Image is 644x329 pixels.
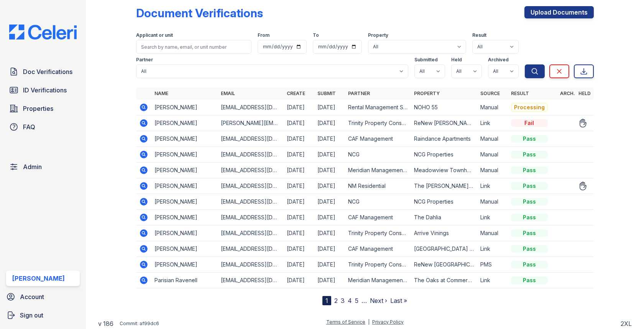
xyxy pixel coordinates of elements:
td: [DATE] [284,225,314,241]
div: 2XL [621,319,632,328]
td: Meadowview Townhomes [411,163,477,178]
div: Document Verifications [136,6,263,20]
td: [DATE] [314,210,345,225]
a: Doc Verifications [6,64,80,79]
div: Pass [511,135,548,143]
label: To [313,32,319,38]
td: The [PERSON_NAME] at [PERSON_NAME][GEOGRAPHIC_DATA] [411,178,477,194]
div: [PERSON_NAME] [12,274,65,283]
td: [EMAIL_ADDRESS][DOMAIN_NAME] [218,147,284,163]
span: Account [20,292,44,301]
div: Pass [511,151,548,158]
span: Sign out [20,311,43,320]
td: [DATE] [284,210,314,225]
td: [PERSON_NAME] [151,163,217,178]
td: CAF Management [345,241,411,257]
a: ID Verifications [6,82,80,98]
div: Pass [511,229,548,237]
td: [DATE] [314,115,345,131]
td: [DATE] [314,131,345,147]
td: PMS [477,257,508,273]
td: [PERSON_NAME][EMAIL_ADDRESS][DOMAIN_NAME] [218,115,284,131]
label: Property [368,32,388,38]
input: Search by name, email, or unit number [136,40,251,54]
a: Admin [6,159,80,174]
div: Pass [511,261,548,268]
label: Applicant or unit [136,32,173,38]
td: CAF Management [345,131,411,147]
a: 4 [348,297,352,304]
td: [GEOGRAPHIC_DATA] Homes [411,241,477,257]
td: [DATE] [314,178,345,194]
td: [EMAIL_ADDRESS][DOMAIN_NAME] [218,163,284,178]
td: NCG Properties [411,194,477,210]
a: Sign out [3,308,83,323]
a: Next › [370,297,387,304]
td: Manual [477,131,508,147]
td: Meridian Management Group [345,163,411,178]
td: [DATE] [314,100,345,115]
a: Properties [6,101,80,116]
td: [DATE] [314,273,345,288]
a: Create [287,90,305,96]
a: v 186 [98,319,113,328]
td: [EMAIL_ADDRESS][DOMAIN_NAME] [218,100,284,115]
a: 2 [334,297,338,304]
td: Manual [477,100,508,115]
td: [DATE] [314,241,345,257]
td: [PERSON_NAME] [151,225,217,241]
td: [PERSON_NAME] [151,147,217,163]
td: [EMAIL_ADDRESS][DOMAIN_NAME] [218,178,284,194]
td: [DATE] [314,163,345,178]
div: Fail [511,119,548,127]
span: Admin [23,162,42,171]
img: CE_Logo_Blue-a8612792a0a2168367f1c8372b55b34899dd931a85d93a1a3d3e32e68fde9ad4.png [3,25,83,39]
td: [EMAIL_ADDRESS][DOMAIN_NAME] [218,210,284,225]
td: [DATE] [284,194,314,210]
div: 1 [322,296,331,305]
td: Trinity Property Consultants [345,115,411,131]
span: FAQ [23,122,35,132]
label: From [258,32,269,38]
td: [EMAIL_ADDRESS][DOMAIN_NAME] [218,241,284,257]
td: ReNew [PERSON_NAME] Apartment Collection [411,115,477,131]
td: [DATE] [284,115,314,131]
a: Source [480,90,500,96]
td: Arrive Vinings [411,225,477,241]
a: Result [511,90,529,96]
span: ID Verifications [23,86,67,95]
td: [EMAIL_ADDRESS][DOMAIN_NAME] [218,257,284,273]
a: Last » [390,297,407,304]
td: [DATE] [314,194,345,210]
td: Link [477,178,508,194]
a: FAQ [6,119,80,135]
td: [PERSON_NAME] [151,241,217,257]
a: Upload Documents [524,6,594,18]
td: [DATE] [284,131,314,147]
a: Email [221,90,235,96]
td: Meridian Management Group [345,273,411,288]
td: [PERSON_NAME] [151,257,217,273]
td: [EMAIL_ADDRESS][DOMAIN_NAME] [218,225,284,241]
a: Name [154,90,168,96]
div: Pass [511,166,548,174]
div: Pass [511,276,548,284]
td: Link [477,115,508,131]
div: Commit: af99dc6 [120,321,159,327]
td: [EMAIL_ADDRESS][DOMAIN_NAME] [218,194,284,210]
td: NCG [345,147,411,163]
td: NOHO 55 [411,100,477,115]
div: Pass [511,214,548,221]
td: Manual [477,163,508,178]
td: [DATE] [284,147,314,163]
span: … [361,296,367,305]
a: Partner [348,90,370,96]
td: [PERSON_NAME] [151,210,217,225]
td: [EMAIL_ADDRESS][DOMAIN_NAME] [218,273,284,288]
td: Link [477,210,508,225]
td: NM Residential [345,178,411,194]
label: Held [451,57,462,63]
a: Arch. [560,90,575,96]
td: [PERSON_NAME] [151,178,217,194]
a: Account [3,289,83,304]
